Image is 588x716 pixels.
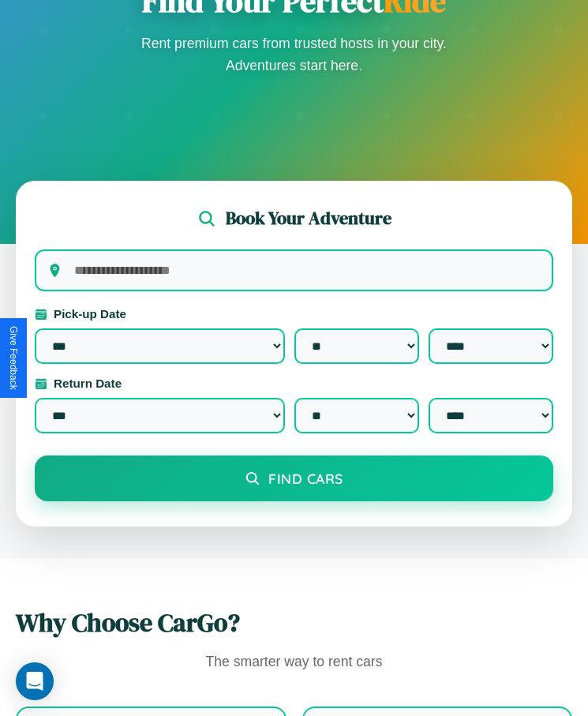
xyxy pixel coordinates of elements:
[8,326,19,390] div: Give Feedback
[16,662,54,700] div: Open Intercom Messenger
[16,605,572,640] h2: Why Choose CarGo?
[16,650,572,675] p: The smarter way to rent cars
[35,455,553,501] button: Find Cars
[35,307,553,321] label: Pick-up Date
[226,206,391,231] h2: Book Your Adventure
[137,32,452,77] p: Rent premium cars from trusted hosts in your city. Adventures start here.
[35,377,553,390] label: Return Date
